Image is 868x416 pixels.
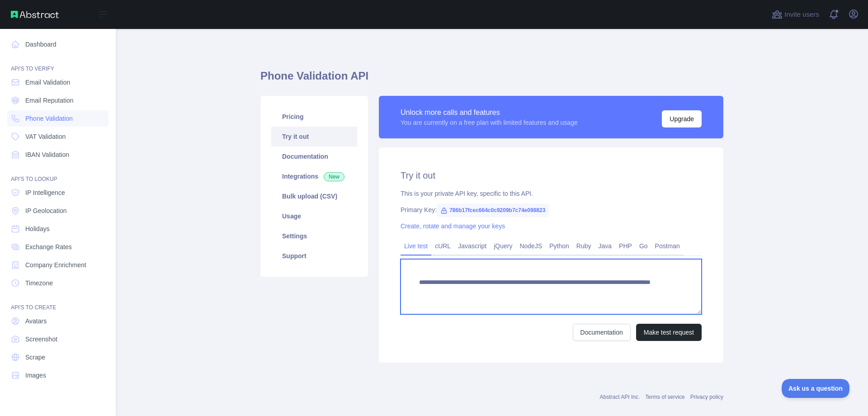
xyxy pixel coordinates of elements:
a: Try it out [271,127,357,147]
h2: Try it out [401,169,702,182]
a: Images [7,367,108,383]
button: Invite users [770,7,821,22]
a: Terms of service [645,394,684,400]
a: NodeJS [516,239,546,253]
span: Scrape [25,353,45,362]
a: Ruby [573,239,595,253]
span: Email Reputation [25,96,74,105]
span: Exchange Rates [25,242,72,251]
a: Integrations New [271,166,357,186]
a: Holidays [7,221,108,237]
span: Holidays [25,224,50,233]
span: Timezone [25,279,53,288]
a: Live test [401,239,431,253]
span: IP Intelligence [25,188,65,197]
span: VAT Validation [25,132,66,141]
a: cURL [431,239,454,253]
span: Phone Validation [25,114,73,123]
span: IBAN Validation [25,150,69,159]
a: IP Geolocation [7,203,108,219]
a: Go [636,239,651,253]
span: Images [25,371,46,380]
a: Timezone [7,275,108,291]
span: Company Enrichment [25,260,86,269]
div: Primary Key: [401,205,702,214]
a: Privacy policy [690,394,723,400]
a: Pricing [271,107,357,127]
a: Javascript [454,239,490,253]
div: This is your private API key, specific to this API. [401,189,702,198]
span: Avatars [25,317,47,326]
a: Phone Validation [7,110,108,127]
a: Support [271,246,357,266]
div: Unlock more calls and features [401,107,578,118]
a: Documentation [573,324,631,341]
a: VAT Validation [7,128,108,145]
a: Abstract API Inc. [600,394,640,400]
a: jQuery [490,239,516,253]
a: Java [595,239,616,253]
iframe: Toggle Customer Support [782,379,850,398]
span: Invite users [784,9,819,20]
div: API'S TO LOOKUP [7,165,108,183]
a: PHP [615,239,636,253]
span: Email Validation [25,78,70,87]
a: Email Reputation [7,92,108,109]
div: API'S TO CREATE [7,293,108,311]
a: Settings [271,226,357,246]
a: IBAN Validation [7,147,108,163]
a: IP Intelligence [7,184,108,201]
a: Postman [651,239,684,253]
a: Usage [271,206,357,226]
img: Abstract API [11,11,59,18]
a: Documentation [271,147,357,166]
div: You are currently on a free plan with limited features and usage [401,118,578,127]
span: Screenshot [25,335,57,344]
a: Avatars [7,313,108,329]
div: API'S TO VERIFY [7,54,108,72]
a: Create, rotate and manage your keys [401,222,505,230]
h1: Phone Validation API [260,69,723,90]
button: Upgrade [662,110,702,128]
a: Python [546,239,573,253]
a: Bulk upload (CSV) [271,186,357,206]
a: Company Enrichment [7,257,108,273]
a: Screenshot [7,331,108,347]
a: Email Validation [7,74,108,90]
span: New [324,172,344,181]
a: Exchange Rates [7,239,108,255]
button: Make test request [636,324,702,341]
span: IP Geolocation [25,206,67,215]
span: 786b17fcec664c0c9209b7c74e098823 [437,203,549,217]
a: Scrape [7,349,108,365]
a: Dashboard [7,36,108,52]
